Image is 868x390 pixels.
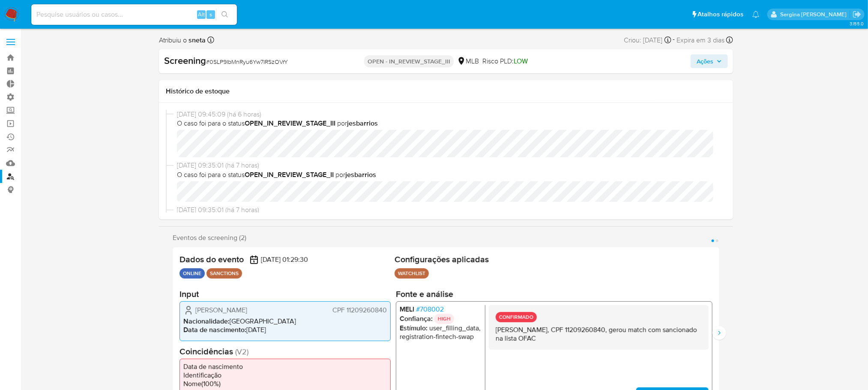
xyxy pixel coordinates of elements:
[677,36,725,45] span: Expira em 3 dias
[345,170,376,180] b: jesbarrios
[210,10,212,18] span: s
[177,170,723,180] span: O caso foi para o status por
[177,119,723,128] span: O caso foi para o status por
[198,10,205,18] span: Alt
[691,54,728,68] button: Ações
[166,87,726,96] h1: Histórico de estoque
[177,110,723,119] span: [DATE] 09:45:09 (há 6 horas)
[698,10,744,19] span: Atalhos rápidos
[364,55,454,67] p: OPEN - IN_REVIEW_STAGE_III
[187,35,206,45] b: sneta
[624,34,671,46] div: Criou: [DATE]
[245,118,335,128] b: OPEN_IN_REVIEW_STAGE_III
[245,170,334,180] b: OPEN_IN_REVIEW_STAGE_II
[164,54,206,67] b: Screening
[347,118,378,128] b: jesbarrios
[216,9,233,21] button: search-icon
[31,9,237,20] input: Pesquise usuários ou casos...
[752,11,760,18] a: Notificações
[673,34,675,46] span: -
[853,10,862,19] a: Sair
[482,57,528,66] span: Risco PLD:
[780,10,850,18] p: sergina.neta@mercadolivre.com
[206,57,288,66] span: # 0SLP9IbMnRyu6Yw7IRSzOVrY
[177,161,723,170] span: [DATE] 09:35:01 (há 7 horas)
[177,205,723,215] span: [DATE] 09:35:01 (há 7 horas)
[159,36,206,45] span: Atribuiu o
[514,56,528,66] span: LOW
[697,54,713,68] span: Ações
[457,57,479,66] div: MLB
